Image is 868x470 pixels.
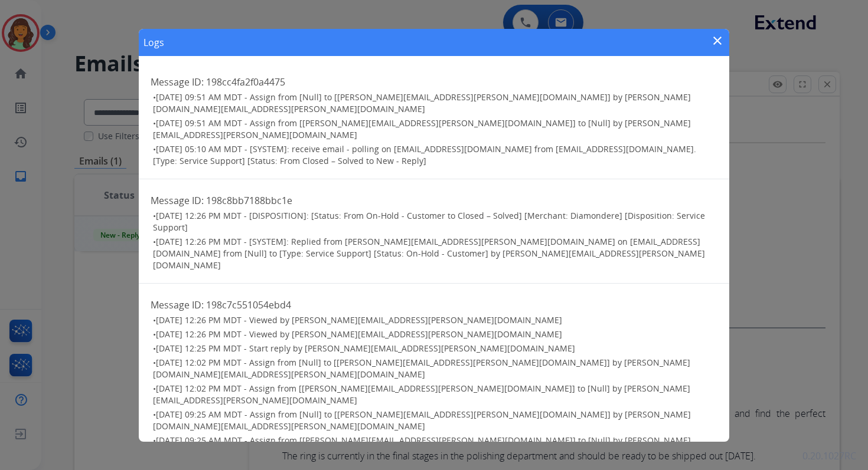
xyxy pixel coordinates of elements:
h3: • [153,328,717,340]
h3: • [153,210,717,234]
span: [DATE] 09:51 AM MDT - Assign from [[PERSON_NAME][EMAIL_ADDRESS][PERSON_NAME][DOMAIN_NAME]] to [Nu... [153,117,691,140]
h3: • [153,357,717,380]
span: [DATE] 05:10 AM MDT - [SYSTEM]: receive email - polling on [EMAIL_ADDRESS][DOMAIN_NAME] from [EMA... [153,143,696,166]
h3: • [153,343,717,354]
span: 198cc4fa2f0a4475 [206,75,285,88]
span: [DATE] 09:25 AM MDT - Assign from [Null] to [[PERSON_NAME][EMAIL_ADDRESS][PERSON_NAME][DOMAIN_NAM... [153,409,691,432]
mat-icon: close [710,34,725,48]
span: 198c7c551054ebd4 [206,298,291,311]
h3: • [153,383,717,406]
span: [DATE] 12:02 PM MDT - Assign from [Null] to [[PERSON_NAME][EMAIL_ADDRESS][PERSON_NAME][DOMAIN_NAM... [153,357,690,380]
span: [DATE] 12:26 PM MDT - [DISPOSITION]: [Status: From On-Hold - Customer to Closed – Solved] [Mercha... [153,210,705,233]
h3: • [153,143,717,167]
span: 198c8bb7188bbc1e [206,194,292,207]
span: Message ID: [151,75,204,88]
p: 0.20.1027RC [802,449,856,463]
h3: • [153,91,717,115]
span: Message ID: [151,194,204,207]
span: [DATE] 12:25 PM MDT - Start reply by [PERSON_NAME][EMAIL_ADDRESS][PERSON_NAME][DOMAIN_NAME] [156,343,575,354]
span: [DATE] 12:26 PM MDT - Viewed by [PERSON_NAME][EMAIL_ADDRESS][PERSON_NAME][DOMAIN_NAME] [156,314,562,326]
span: [DATE] 09:51 AM MDT - Assign from [Null] to [[PERSON_NAME][EMAIL_ADDRESS][PERSON_NAME][DOMAIN_NAM... [153,91,691,114]
span: [DATE] 12:26 PM MDT - [SYSTEM]: Replied from [PERSON_NAME][EMAIL_ADDRESS][PERSON_NAME][DOMAIN_NAM... [153,236,705,271]
h3: • [153,117,717,141]
h3: • [153,314,717,326]
span: [DATE] 09:25 AM MDT - Assign from [[PERSON_NAME][EMAIL_ADDRESS][PERSON_NAME][DOMAIN_NAME]] to [Nu... [153,435,691,458]
span: [DATE] 12:02 PM MDT - Assign from [[PERSON_NAME][EMAIL_ADDRESS][PERSON_NAME][DOMAIN_NAME]] to [Nu... [153,383,690,406]
h3: • [153,409,717,432]
span: [DATE] 12:26 PM MDT - Viewed by [PERSON_NAME][EMAIL_ADDRESS][PERSON_NAME][DOMAIN_NAME] [156,328,562,340]
h3: • [153,435,717,458]
span: Message ID: [151,298,204,311]
h3: • [153,236,717,271]
h1: Logs [143,35,164,50]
